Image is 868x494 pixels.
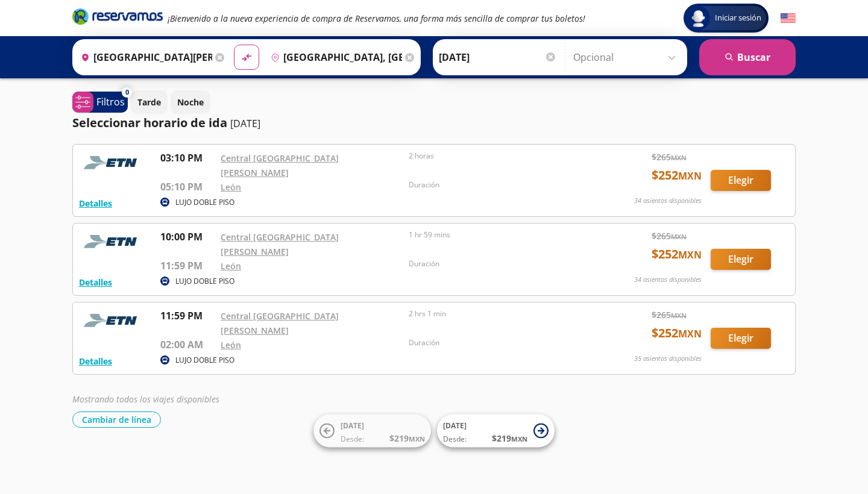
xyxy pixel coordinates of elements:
small: MXN [511,434,527,443]
p: Filtros [96,95,125,109]
i: Brand Logo [72,7,163,25]
span: $ 219 [389,432,425,445]
small: MXN [671,311,687,320]
p: 05:10 PM [160,180,215,194]
span: $ 252 [652,166,702,184]
a: León [221,260,241,272]
p: LUJO DOBLE PISO [175,355,234,366]
p: Seleccionar horario de ida [72,114,227,132]
p: 34 asientos disponibles [634,275,702,285]
input: Buscar Destino [266,42,402,72]
small: MXN [678,248,702,261]
small: MXN [671,232,687,241]
span: Desde: [443,434,467,445]
small: MXN [678,169,702,183]
img: RESERVAMOS [79,230,145,254]
span: $ 252 [652,245,702,263]
button: Cambiar de línea [72,411,161,428]
p: [DATE] [230,116,260,131]
p: 2 hrs 1 min [409,308,591,319]
img: RESERVAMOS [79,151,145,175]
button: Elegir [711,249,771,270]
input: Opcional [573,42,681,72]
a: Central [GEOGRAPHIC_DATA][PERSON_NAME] [221,152,339,178]
p: 35 asientos disponibles [634,354,702,364]
p: LUJO DOBLE PISO [175,197,234,208]
a: Central [GEOGRAPHIC_DATA][PERSON_NAME] [221,310,339,336]
p: 34 asientos disponibles [634,196,702,206]
p: LUJO DOBLE PISO [175,276,234,287]
button: Detalles [79,197,112,210]
p: Tarde [137,96,161,108]
p: 2 horas [409,151,591,161]
span: [DATE] [443,421,467,431]
p: 02:00 AM [160,337,215,352]
img: RESERVAMOS [79,308,145,333]
button: Noche [171,90,210,114]
small: MXN [671,153,687,162]
span: $ 265 [652,308,687,321]
button: Detalles [79,355,112,367]
button: 0Filtros [72,92,128,113]
button: Buscar [699,39,796,75]
span: Iniciar sesión [710,12,766,24]
span: $ 252 [652,324,702,342]
input: Elegir Fecha [439,42,557,72]
p: Duración [409,180,591,190]
button: [DATE]Desde:$219MXN [437,414,555,448]
button: Elegir [711,170,771,191]
p: 11:59 PM [160,308,215,323]
span: $ 265 [652,151,687,163]
a: León [221,181,241,193]
a: Brand Logo [72,7,163,29]
span: $ 265 [652,230,687,242]
button: Detalles [79,276,112,289]
button: [DATE]Desde:$219MXN [313,414,431,448]
button: Elegir [711,328,771,349]
p: 11:59 PM [160,258,215,273]
p: Duración [409,258,591,269]
span: $ 219 [492,432,527,445]
input: Buscar Origen [76,42,212,72]
span: [DATE] [341,421,364,431]
p: 03:10 PM [160,151,215,165]
small: MXN [678,327,702,340]
p: 10:00 PM [160,230,215,244]
button: English [781,11,796,26]
p: Noche [177,96,204,108]
p: 1 hr 59 mins [409,230,591,240]
em: Mostrando todos los viajes disponibles [72,393,219,405]
button: Tarde [131,90,168,114]
small: MXN [409,434,425,443]
a: Central [GEOGRAPHIC_DATA][PERSON_NAME] [221,231,339,257]
a: León [221,339,241,351]
span: Desde: [341,434,364,445]
em: ¡Bienvenido a la nueva experiencia de compra de Reservamos, una forma más sencilla de comprar tus... [168,13,585,24]
p: Duración [409,337,591,348]
span: 0 [125,87,129,98]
